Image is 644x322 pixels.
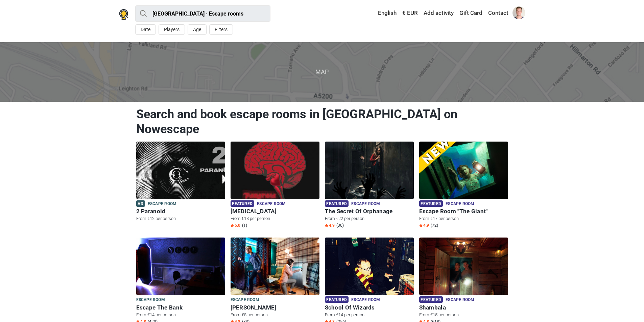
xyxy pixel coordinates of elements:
a: Gift Card [458,7,484,19]
span: 4.9 [325,223,335,228]
a: 2 Paranoid Ad Escape room 2 Paranoid From €12 per person [136,142,225,223]
span: Escape room [257,200,286,208]
span: Featured [419,200,443,207]
a: English [372,7,398,19]
a: Add activity [422,7,455,19]
span: Featured [419,296,443,303]
h6: Escape Room "The Giant" [419,208,508,215]
p: From €12 per person [136,216,225,222]
img: Escape Room "The Giant" [419,142,508,199]
a: The Secret Of Orphanage Featured Escape room The Secret Of Orphanage From €22 per person Star4.9 ... [325,142,414,230]
img: Star [419,224,423,227]
img: Paranoia [231,142,319,199]
p: From €13 per person [231,216,319,222]
span: (1) [242,223,247,228]
button: Date [135,24,156,35]
button: Filters [209,24,233,35]
h6: [PERSON_NAME] [231,304,319,311]
p: From €14 per person [136,312,225,318]
img: Nowescape logo [119,9,128,20]
p: From €22 per person [325,216,414,222]
p: From €15 per person [419,312,508,318]
span: Escape room [136,296,165,304]
input: try “London” [135,5,270,22]
span: Escape room [148,200,176,208]
span: Featured [231,200,254,207]
img: Shambala [419,238,508,295]
p: From €17 per person [419,216,508,222]
a: Paranoia Featured Escape room [MEDICAL_DATA] From €13 per person Star5.0 (1) [231,142,319,230]
h6: Shambala [419,304,508,311]
h6: Escape The Bank [136,304,225,311]
img: English [373,11,378,16]
button: Age [188,24,207,35]
span: 5.0 [231,223,240,228]
span: (72) [431,223,438,228]
span: (30) [336,223,344,228]
span: Escape room [231,296,259,304]
p: From €14 per person [325,312,414,318]
span: 4.9 [419,223,429,228]
button: Players [159,24,185,35]
img: Escape The Bank [136,238,225,295]
span: Featured [325,296,349,303]
span: Ad [136,200,145,207]
span: Featured [325,200,349,207]
span: Escape room [446,200,474,208]
img: Star [325,224,328,227]
h6: School Of Wizards [325,304,414,311]
p: From €8 per person [231,312,319,318]
a: € EUR [401,7,420,19]
img: Sherlock Holmes [231,238,319,295]
img: Star [231,224,234,227]
span: Escape room [351,296,380,304]
h1: Search and book escape rooms in [GEOGRAPHIC_DATA] on Nowescape [136,107,508,137]
img: 2 Paranoid [136,142,225,199]
a: Contact [486,7,510,19]
img: The Secret Of Orphanage [325,142,414,199]
h6: The Secret Of Orphanage [325,208,414,215]
img: School Of Wizards [325,238,414,295]
span: Escape room [446,296,474,304]
h6: 2 Paranoid [136,208,225,215]
span: Escape room [351,200,380,208]
h6: [MEDICAL_DATA] [231,208,319,215]
a: Escape Room "The Giant" Featured Escape room Escape Room "The Giant" From €17 per person Star4.9 ... [419,142,508,230]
